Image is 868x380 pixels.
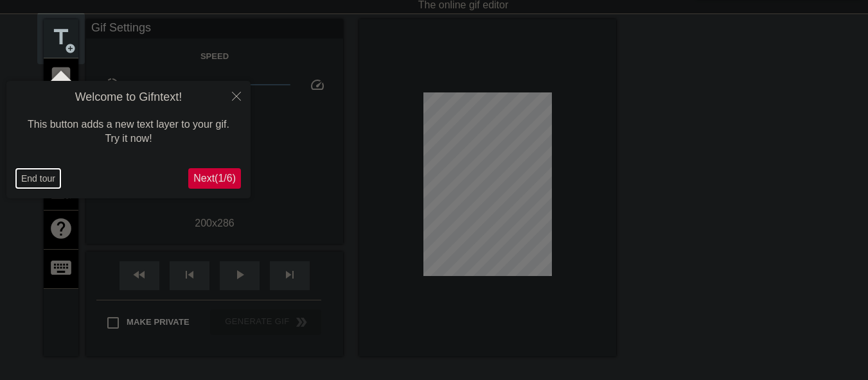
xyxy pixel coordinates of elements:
span: Next ( 1 / 6 ) [193,173,236,184]
h4: Welcome to Gifntext! [16,91,241,105]
div: This button adds a new text layer to your gif. Try it now! [16,105,241,159]
button: End tour [16,169,60,188]
button: Next [188,168,241,189]
button: Close [222,81,251,110]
